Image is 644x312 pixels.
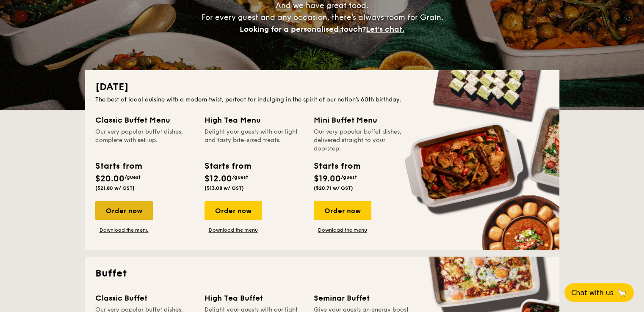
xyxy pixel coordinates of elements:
[95,80,549,94] h2: [DATE]
[95,185,135,191] span: ($21.80 w/ GST)
[571,289,614,297] span: Chat with us
[95,201,153,220] div: Order now
[95,267,549,280] h2: Buffet
[95,160,141,172] div: Starts from
[314,128,413,153] div: Our very popular buffet dishes, delivered straight to your doorstep.
[205,201,262,220] div: Order now
[314,174,341,184] span: $19.00
[617,288,627,298] span: 🦙
[205,114,304,126] div: High Tea Menu
[314,292,413,304] div: Seminar Buffet
[95,174,124,184] span: $20.00
[205,227,262,233] a: Download the menu
[341,174,357,180] span: /guest
[314,227,371,233] a: Download the menu
[205,174,232,184] span: $12.00
[314,160,360,172] div: Starts from
[205,160,251,172] div: Starts from
[314,185,353,191] span: ($20.71 w/ GST)
[95,128,194,153] div: Our very popular buffet dishes, complete with set-up.
[205,185,244,191] span: ($13.08 w/ GST)
[205,128,304,153] div: Delight your guests with our light and tasty bite-sized treats.
[205,292,304,304] div: High Tea Buffet
[95,227,153,233] a: Download the menu
[95,114,194,126] div: Classic Buffet Menu
[314,114,413,126] div: Mini Buffet Menu
[124,174,141,180] span: /guest
[564,283,634,302] button: Chat with us🦙
[95,96,549,104] div: The best of local cuisine with a modern twist, perfect for indulging in the spirit of our nation’...
[366,25,404,34] span: Let's chat.
[314,201,371,220] div: Order now
[95,292,194,304] div: Classic Buffet
[232,174,248,180] span: /guest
